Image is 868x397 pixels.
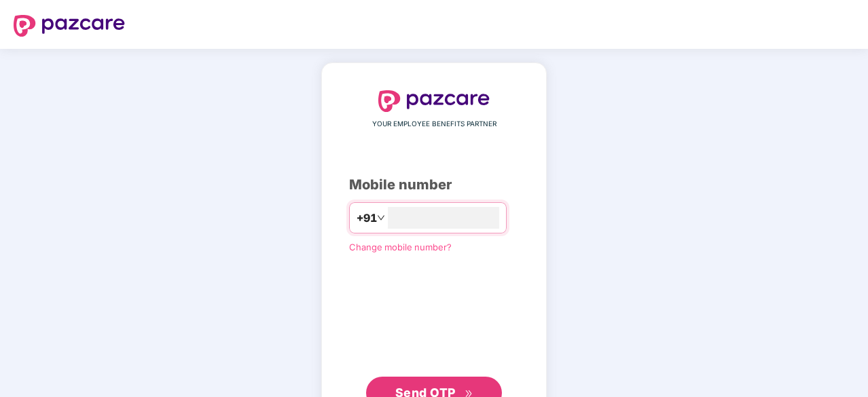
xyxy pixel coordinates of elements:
span: +91 [357,210,377,227]
img: logo [378,90,490,112]
span: down [377,214,385,222]
div: Mobile number [349,174,519,195]
img: logo [14,15,125,37]
a: Change mobile number? [349,242,452,252]
span: YOUR EMPLOYEE BENEFITS PARTNER [372,119,496,130]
